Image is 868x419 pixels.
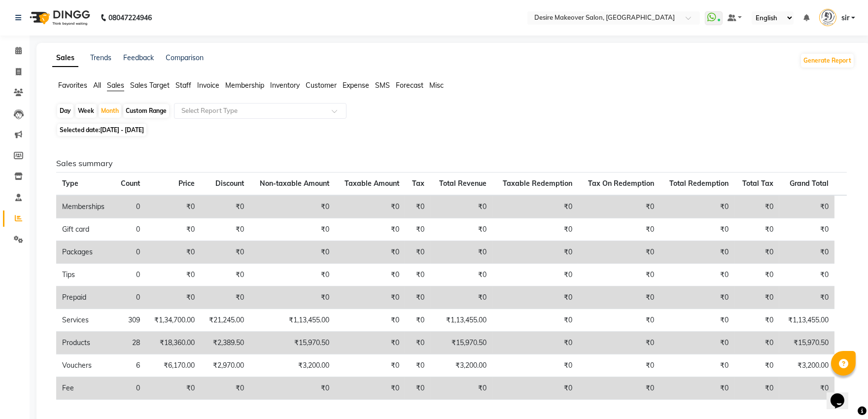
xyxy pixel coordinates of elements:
[146,309,201,332] td: ₹1,34,700.00
[56,377,113,400] td: Fee
[578,309,660,332] td: ₹0
[345,179,399,188] span: Taxable Amount
[430,241,492,264] td: ₹0
[801,54,854,68] button: Generate Report
[306,81,337,90] span: Customer
[335,354,405,377] td: ₹0
[113,309,146,332] td: 309
[405,309,430,332] td: ₹0
[56,195,113,218] td: Memberships
[178,179,195,188] span: Price
[430,218,492,241] td: ₹0
[270,81,300,90] span: Inventory
[250,264,335,286] td: ₹0
[56,354,113,377] td: Vouchers
[56,218,113,241] td: Gift card
[146,195,201,218] td: ₹0
[250,218,335,241] td: ₹0
[492,195,578,218] td: ₹0
[779,377,834,400] td: ₹0
[250,332,335,354] td: ₹15,970.50
[734,332,779,354] td: ₹0
[578,195,660,218] td: ₹0
[578,286,660,309] td: ₹0
[742,179,773,188] span: Total Tax
[113,241,146,264] td: 0
[492,332,578,354] td: ₹0
[56,286,113,309] td: Prepaid
[113,377,146,400] td: 0
[430,377,492,400] td: ₹0
[660,332,734,354] td: ₹0
[734,218,779,241] td: ₹0
[779,218,834,241] td: ₹0
[779,286,834,309] td: ₹0
[660,264,734,286] td: ₹0
[201,264,250,286] td: ₹0
[113,354,146,377] td: 6
[250,241,335,264] td: ₹0
[503,179,572,188] span: Taxable Redemption
[225,81,264,90] span: Membership
[430,195,492,218] td: ₹0
[405,286,430,309] td: ₹0
[166,53,204,62] a: Comparison
[130,81,170,90] span: Sales Target
[396,81,423,90] span: Forecast
[578,354,660,377] td: ₹0
[492,354,578,377] td: ₹0
[146,218,201,241] td: ₹0
[100,126,144,134] span: [DATE] - [DATE]
[430,354,492,377] td: ₹3,200.00
[250,377,335,400] td: ₹0
[146,241,201,264] td: ₹0
[335,286,405,309] td: ₹0
[335,195,405,218] td: ₹0
[578,377,660,400] td: ₹0
[113,218,146,241] td: 0
[578,264,660,286] td: ₹0
[660,195,734,218] td: ₹0
[779,309,834,332] td: ₹1,13,455.00
[660,354,734,377] td: ₹0
[335,241,405,264] td: ₹0
[430,286,492,309] td: ₹0
[250,354,335,377] td: ₹3,200.00
[108,4,152,32] b: 08047224946
[56,264,113,286] td: Tips
[660,377,734,400] td: ₹0
[375,81,390,90] span: SMS
[146,332,201,354] td: ₹18,360.00
[335,264,405,286] td: ₹0
[734,309,779,332] td: ₹0
[734,241,779,264] td: ₹0
[734,377,779,400] td: ₹0
[201,241,250,264] td: ₹0
[62,179,78,188] span: Type
[430,309,492,332] td: ₹1,13,455.00
[201,218,250,241] td: ₹0
[25,4,93,32] img: logo
[146,286,201,309] td: ₹0
[405,377,430,400] td: ₹0
[430,264,492,286] td: ₹0
[335,332,405,354] td: ₹0
[405,354,430,377] td: ₹0
[779,241,834,264] td: ₹0
[201,332,250,354] td: ₹2,389.50
[439,179,486,188] span: Total Revenue
[790,179,829,188] span: Grand Total
[250,309,335,332] td: ₹1,13,455.00
[343,81,369,90] span: Expense
[430,332,492,354] td: ₹15,970.50
[56,159,847,168] h6: Sales summary
[405,332,430,354] td: ₹0
[215,179,244,188] span: Discount
[405,195,430,218] td: ₹0
[90,53,111,62] a: Trends
[779,354,834,377] td: ₹3,200.00
[93,81,101,90] span: All
[660,241,734,264] td: ₹0
[113,286,146,309] td: 0
[56,309,113,332] td: Services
